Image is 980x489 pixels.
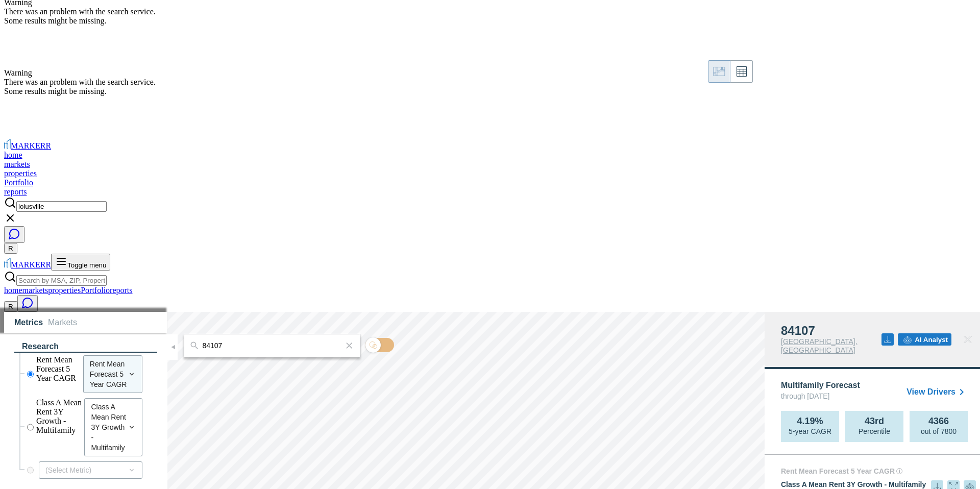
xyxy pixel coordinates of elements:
p: Multifamily Forecast [781,381,860,403]
p: 5-year CAGR [789,426,831,436]
button: R [4,301,17,312]
h4: 84107 [781,324,881,337]
li: Markets [48,318,77,327]
a: Portfolio [4,178,33,187]
a: markets [22,286,48,295]
div: Warning [4,68,170,78]
div: (Select Metric) [39,461,142,479]
a: markets [4,160,30,168]
input: Search by MSA or ZIP Code [201,341,342,350]
strong: 4.19% [797,416,823,426]
label: Rent Mean Forecast 5 Year CAGR [36,355,81,393]
span: AI Analyst [915,336,948,344]
span: R [8,303,13,310]
p: Rent Mean Forecast 5 Year CAGR [781,467,895,475]
a: reports [4,187,27,196]
a: Portfolio [81,286,110,295]
a: home [4,151,22,159]
button: Toggle menu [51,254,110,271]
div: Class A Mean Rent 3Y Growth - Multifamily [84,398,142,456]
button: AI Analyst [898,333,951,346]
input: Search by MSA, ZIP, Property Name, or Address [16,201,107,212]
label: Class A Mean Rent 3Y Growth - Multifamily [36,398,82,456]
a: properties [4,169,37,178]
span: R [8,244,13,252]
a: View Drivers [906,386,968,398]
span: [GEOGRAPHIC_DATA], [GEOGRAPHIC_DATA] [781,337,857,354]
div: There was an problem with the search service. Some results might be missing. [4,78,170,96]
input: Search by MSA, ZIP, Property Name, or Address [16,275,107,286]
a: MARKERR [4,260,51,269]
li: Metrics [14,318,43,327]
div: There was an problem with the search service. Some results might be missing. [4,7,170,26]
button: R [4,243,17,254]
div: Rent Mean Forecast 5 Year CAGR [83,355,142,393]
a: reports [110,286,132,295]
strong: 43rd [865,416,884,426]
span: through [DATE] [781,389,860,403]
div: research [14,341,157,353]
p: Percentile [859,426,890,436]
p: out of 7800 [921,426,957,436]
strong: 4366 [928,416,949,426]
a: home [4,286,22,295]
a: properties [48,286,81,295]
a: MARKERR [4,141,51,150]
span: Toggle menu [67,261,106,269]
